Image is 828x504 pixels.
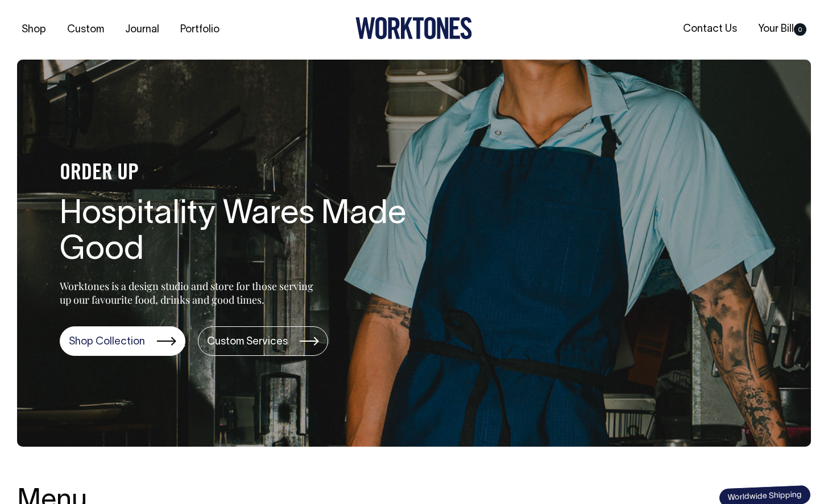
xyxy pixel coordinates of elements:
[63,20,109,39] a: Custom
[60,197,424,270] h1: Hospitality Wares Made Good
[176,20,224,39] a: Portfolio
[60,326,185,356] a: Shop Collection
[794,23,806,36] span: 0
[121,20,164,39] a: Journal
[754,20,811,39] a: Your Bill0
[60,279,318,306] p: Worktones is a design studio and store for those serving up our favourite food, drinks and good t...
[198,326,328,356] a: Custom Services
[60,162,424,186] h4: ORDER UP
[678,20,742,39] a: Contact Us
[17,20,51,39] a: Shop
